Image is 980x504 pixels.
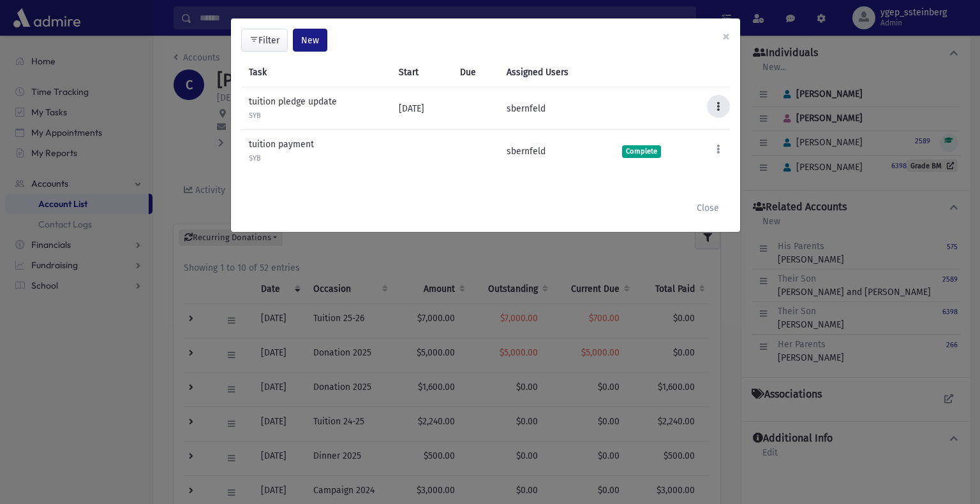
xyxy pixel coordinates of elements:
button: Close [688,196,727,219]
th: Due [452,58,499,87]
td: sbernfeld [499,130,614,173]
th: Task [241,58,392,87]
div: tuition pledge update [249,95,342,108]
span: New [301,35,319,46]
span: Complete [622,145,661,157]
div: tuition payment [249,138,319,151]
td: sbernfeld [499,87,614,130]
button: Filter [241,29,288,52]
button: New [293,29,327,52]
td: [DATE] [391,87,452,130]
small: SYB [249,112,261,120]
th: Start [391,58,452,87]
button: × [712,18,740,54]
th: Assigned Users [499,58,614,87]
small: SYB [249,154,261,162]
